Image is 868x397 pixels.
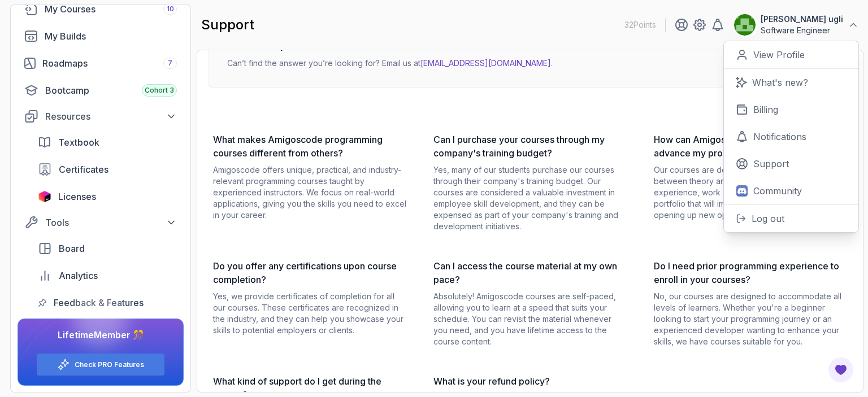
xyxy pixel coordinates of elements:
a: certificates [31,158,184,181]
h3: Can I purchase your courses through my company's training budget? [433,133,627,160]
button: Tools [18,212,184,233]
img: jetbrains icon [38,191,51,202]
h3: Do you offer any certifications upon course completion? [213,259,406,286]
span: 10 [167,5,174,14]
h3: How can Amigoscode courses help me advance my programming career? [654,133,847,160]
button: Open Feedback Button [827,356,854,383]
div: Resources [45,110,177,123]
a: View Profile [724,41,858,69]
button: Log out [724,204,858,232]
a: Check PRO Features [75,360,144,369]
span: Textbook [58,136,99,149]
h3: Can I access the course material at my own pace? [433,259,627,286]
h3: What is your refund policy? [433,374,627,388]
div: Roadmaps [42,56,177,70]
p: Notifications [753,130,806,143]
a: builds [18,25,184,47]
a: roadmaps [18,52,184,75]
p: 32 Points [624,19,656,30]
span: Analytics [59,269,98,282]
h3: Do I need prior programming experience to enroll in your courses? [654,259,847,286]
a: feedback [31,291,184,314]
span: Licenses [58,190,96,203]
a: textbook [31,131,184,154]
span: Feedback & Features [54,296,144,309]
p: Billing [753,103,778,116]
a: Billing [724,96,858,123]
p: Our courses are designed to bridge the gap between theory and practice. You'll gain hands-on expe... [654,164,847,221]
p: Support [753,157,789,171]
button: Check PRO Features [36,353,165,376]
a: What's new? [724,69,858,96]
a: Notifications [724,123,858,150]
span: Cohort 3 [145,86,174,95]
div: Tools [45,216,177,229]
span: Board [59,242,85,255]
img: user profile image [734,14,756,36]
span: Certificates [59,163,108,176]
span: 7 [168,59,172,68]
p: Amigoscode offers unique, practical, and industry-relevant programming courses taught by experien... [213,164,406,221]
p: Log out [752,212,784,225]
div: My Builds [45,29,177,43]
a: Support [724,150,858,177]
p: Can’t find the answer you’re looking for? Email us at . [227,58,553,69]
a: board [31,237,184,260]
button: Resources [18,106,184,126]
h2: support [201,16,254,34]
p: [PERSON_NAME] ugli [761,14,843,25]
p: What's new? [752,76,808,89]
p: Community [753,184,802,198]
h3: What makes Amigoscode programming courses different from others? [213,133,406,160]
button: user profile image[PERSON_NAME] ugliSoftware Engineer [734,14,859,36]
div: Bootcamp [45,84,177,97]
p: Software Engineer [761,25,843,36]
p: No, our courses are designed to accommodate all levels of learners. Whether you're a beginner loo... [654,291,847,347]
p: View Profile [753,48,805,62]
a: bootcamp [18,79,184,102]
p: Yes, we provide certificates of completion for all our courses. These certificates are recognized... [213,291,406,336]
p: Yes, many of our students purchase our courses through their company's training budget. Our cours... [433,164,627,232]
a: Community [724,177,858,204]
a: [EMAIL_ADDRESS][DOMAIN_NAME] [420,58,551,68]
a: licenses [31,185,184,208]
a: analytics [31,264,184,287]
p: Absolutely! Amigoscode courses are self-paced, allowing you to learn at a speed that suits your s... [433,291,627,347]
div: My Courses [45,2,177,16]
